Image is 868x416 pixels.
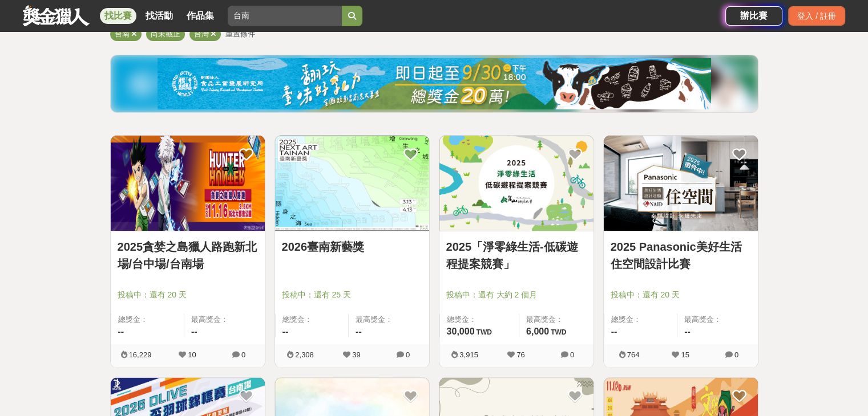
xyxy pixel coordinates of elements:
span: 投稿中：還有 25 天 [282,289,422,301]
span: 台灣 [194,30,209,38]
span: 0 [734,350,738,359]
span: 投稿中：還有 20 天 [118,289,258,301]
span: 投稿中：還有 大約 2 個月 [446,289,587,301]
span: -- [356,327,362,336]
span: 76 [516,350,524,359]
a: 2025 Panasonic美好生活 住空間設計比賽 [611,238,751,272]
span: -- [611,327,617,336]
span: 39 [352,350,360,359]
a: Cover Image [275,136,429,231]
div: 登入 / 註冊 [788,6,845,26]
span: 投稿中：還有 20 天 [611,289,751,301]
span: -- [118,327,124,336]
img: Cover Image [439,136,594,231]
a: 找活動 [141,8,177,24]
span: 最高獎金： [191,314,258,325]
span: 0 [406,350,410,359]
span: 15 [681,350,689,359]
a: Cover Image [604,136,758,231]
span: 3,915 [459,350,478,359]
span: 尚未截止 [151,30,180,38]
span: 重置條件 [225,30,255,38]
a: 2025「淨零綠生活-低碳遊程提案競賽」 [446,238,587,272]
span: -- [191,327,197,336]
span: 最高獎金： [356,314,422,325]
span: TWD [551,328,566,336]
span: -- [684,327,691,336]
span: 30,000 [447,327,475,336]
a: 找比賽 [100,8,136,24]
span: 總獎金： [118,314,177,325]
img: bbde9c48-f993-4d71-8b4e-c9f335f69c12.jpg [158,58,711,109]
a: 辦比賽 [725,6,782,26]
span: 0 [570,350,574,359]
a: 2026臺南新藝獎 [282,238,422,255]
input: 2025高通台灣AI黑客松 [228,6,342,26]
span: 6,000 [526,327,549,336]
span: TWD [476,328,491,336]
span: 總獎金： [282,314,342,325]
span: 16,229 [129,350,152,359]
span: -- [282,327,289,336]
span: 總獎金： [611,314,671,325]
span: 0 [241,350,245,359]
span: 最高獎金： [684,314,751,325]
a: Cover Image [111,136,265,231]
span: 10 [188,350,196,359]
a: 2025貪婪之島獵人路跑新北場/台中場/台南場 [118,238,258,272]
img: Cover Image [604,136,758,231]
a: Cover Image [439,136,594,231]
span: 最高獎金： [526,314,587,325]
img: Cover Image [275,136,429,231]
span: 台南 [115,30,130,38]
span: 2,308 [295,350,314,359]
span: 764 [627,350,640,359]
img: Cover Image [111,136,265,231]
a: 作品集 [182,8,219,24]
span: 總獎金： [447,314,512,325]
